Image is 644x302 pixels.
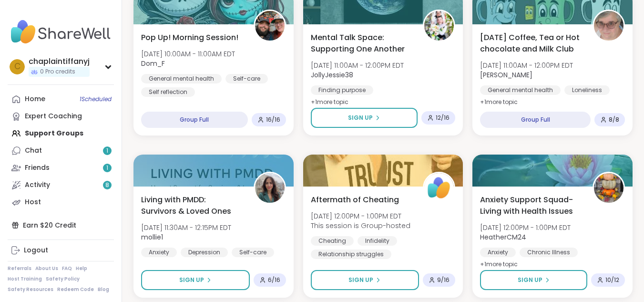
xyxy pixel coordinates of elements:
img: mollie1 [255,173,285,203]
span: [DATE] 11:30AM - 12:15PM EDT [141,223,231,232]
b: [PERSON_NAME] [480,70,532,80]
a: Expert Coaching [8,108,114,125]
b: JollyJessie38 [311,70,353,80]
div: Self-care [225,74,268,83]
div: Cheating [311,236,354,246]
span: [DATE] 11:00AM - 12:00PM EDT [311,61,404,70]
a: Host Training [8,276,42,282]
img: ShareWell [424,173,454,203]
div: chaplaintiffanyj [29,56,90,67]
a: Logout [8,242,114,259]
span: 8 / 8 [609,116,619,124]
div: Loneliness [564,85,610,95]
b: Dom_F [141,59,165,68]
span: Anxiety Support Squad- Living with Health Issues [480,194,582,217]
a: Safety Policy [46,276,80,282]
div: Expert Coaching [25,112,82,121]
div: Chat [25,146,42,156]
span: Sign Up [179,276,204,284]
span: Aftermath of Cheating [311,194,399,206]
img: Dom_F [255,11,285,41]
span: c [14,61,20,73]
b: HeatherCM24 [480,232,526,242]
span: Living with PMDD: Survivors & Loved Ones [141,194,243,217]
a: Home1Scheduled [8,91,114,108]
button: Sign Up [311,270,419,290]
span: Sign Up [348,276,373,284]
a: FAQ [62,265,72,272]
div: Chronic Illness [520,248,578,257]
span: 1 [106,164,108,172]
div: Depression [181,248,228,257]
span: This session is Group-hosted [311,221,410,230]
div: Infidelity [358,236,397,246]
div: General mental health [141,74,222,83]
button: Sign Up [311,108,418,128]
span: 1 Scheduled [80,95,112,103]
span: 1 [106,147,108,155]
span: 6 / 16 [268,276,280,284]
div: Relationship struggles [311,250,391,259]
span: Mental Talk Space: Supporting One Another [311,32,413,55]
span: Sign Up [348,114,373,122]
a: About Us [35,265,58,272]
a: Chat1 [8,142,114,159]
div: Activity [25,180,50,190]
a: Activity8 [8,177,114,194]
div: Finding purpose [311,85,373,95]
span: [DATE] 12:00PM - 1:00PM EDT [311,211,410,221]
a: Host [8,194,114,211]
span: [DATE] 12:00PM - 1:00PM EDT [480,223,571,232]
div: Self reflection [141,87,195,97]
a: Safety Resources [8,286,53,293]
img: Susan [594,11,624,41]
img: ShareWell Nav Logo [8,15,114,49]
span: Pop Up! Morning Session! [141,32,238,43]
div: Anxiety [480,248,516,257]
span: 12 / 16 [436,114,450,122]
a: Referrals [8,265,31,272]
div: Home [25,94,45,104]
div: Self-care [232,248,274,257]
span: 16 / 16 [266,116,280,124]
a: Redeem Code [57,286,94,293]
a: Blog [98,286,109,293]
div: Logout [24,246,48,255]
img: JollyJessie38 [424,11,454,41]
span: 8 [105,181,109,189]
div: Friends [25,163,50,173]
span: [DATE] 10:00AM - 11:00AM EDT [141,49,235,59]
span: [DATE] 11:00AM - 12:00PM EDT [480,61,573,70]
span: 9 / 16 [437,276,450,284]
b: mollie1 [141,232,163,242]
button: Sign Up [141,270,250,290]
div: Earn $20 Credit [8,217,114,234]
div: Anxiety [141,248,177,257]
div: General mental health [480,85,561,95]
a: Help [76,265,87,272]
img: HeatherCM24 [594,173,624,203]
button: Sign Up [480,270,587,290]
div: Host [25,198,41,207]
div: Group Full [141,112,248,128]
span: 0 Pro credits [40,68,75,76]
span: Sign Up [518,276,542,284]
span: 10 / 12 [605,276,619,284]
div: Group Full [480,112,591,128]
a: Friends1 [8,159,114,177]
span: [DATE] Coffee, Tea or Hot chocolate and Milk Club [480,32,582,55]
